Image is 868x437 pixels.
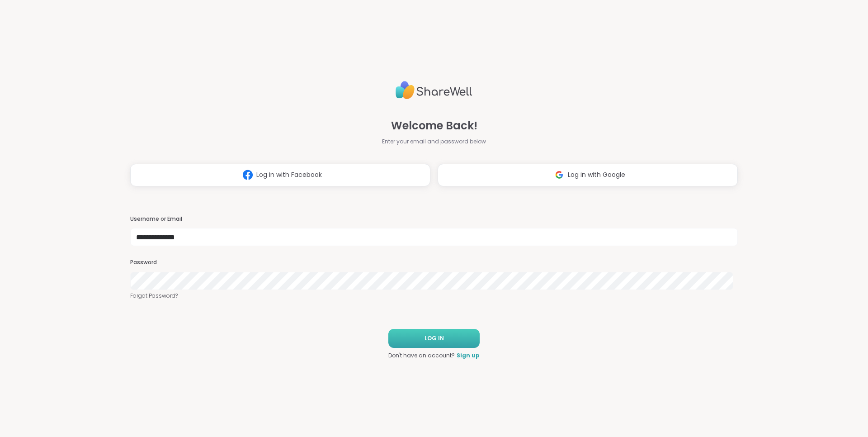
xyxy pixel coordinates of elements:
[239,166,256,183] img: ShareWell Logomark
[425,334,444,342] span: LOG IN
[388,329,480,348] button: LOG IN
[568,170,625,180] span: Log in with Google
[396,77,472,103] img: ShareWell Logo
[391,118,477,134] span: Welcome Back!
[382,138,486,146] span: Enter your email and password below
[256,170,322,180] span: Log in with Facebook
[457,351,480,360] a: Sign up
[130,292,738,300] a: Forgot Password?
[388,351,455,360] span: Don't have an account?
[130,164,430,186] button: Log in with Facebook
[438,164,738,186] button: Log in with Google
[551,166,568,183] img: ShareWell Logomark
[130,215,738,223] h3: Username or Email
[130,259,738,266] h3: Password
